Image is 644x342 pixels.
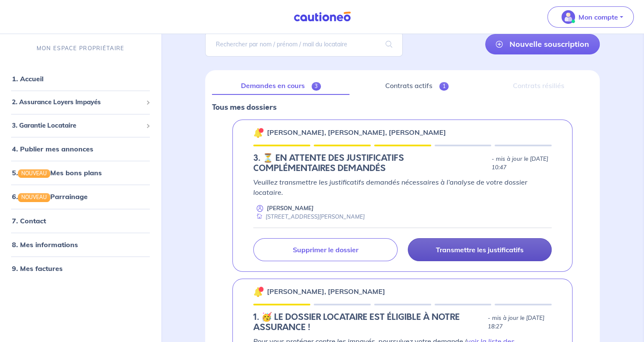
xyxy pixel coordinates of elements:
p: Mon compte [578,12,618,22]
p: [PERSON_NAME], [PERSON_NAME], [PERSON_NAME] [267,127,446,137]
span: 3 [312,82,321,91]
a: 4. Publier mes annonces [12,145,93,154]
a: Supprimer le dossier [253,238,397,261]
a: Transmettre les justificatifs [408,238,552,261]
p: Veuillez transmettre les justificatifs demandés nécessaires à l’analyse de votre dossier locataire. [253,177,552,197]
h5: 3. ⏳️️ EN ATTENTE DES JUSTIFICATIFS COMPLÉMENTAIRES DEMANDÉS [253,153,488,174]
p: Supprimer le dossier [292,245,358,254]
a: Nouvelle souscription [485,34,600,54]
span: 2. Assurance Loyers Impayés [12,98,143,108]
a: 8. Mes informations [12,240,78,249]
p: [PERSON_NAME] [267,204,314,212]
img: Cautioneo [290,11,354,22]
a: 7. Contact [12,217,46,225]
div: 5.NOUVEAUMes bons plans [3,165,157,182]
p: - mis à jour le [DATE] 18:27 [488,314,552,331]
p: [PERSON_NAME], [PERSON_NAME] [267,286,385,296]
div: state: DOCUMENTS-INCOMPLETE, Context: NEW,CHOOSE-CERTIFICATE,COLOCATION,LESSOR-DOCUMENTS [253,153,552,174]
p: Tous mes dossiers [212,102,593,113]
span: 3. Garantie Locataire [12,121,143,131]
a: Contrats actifs1 [356,77,477,95]
p: MON ESPACE PROPRIÉTAIRE [37,44,124,52]
a: 1. Accueil [12,75,43,83]
input: Rechercher par nom / prénom / mail du locataire [205,32,402,57]
div: 1. Accueil [3,71,157,88]
div: 7. Contact [3,212,157,229]
a: 9. Mes factures [12,264,63,273]
a: Demandes en cours3 [212,77,349,95]
div: state: ELIGIBILITY-RESULT-IN-PROGRESS, Context: NEW,MAYBE-CERTIFICATE,RELATIONSHIP,LESSOR-DOCUMENTS [253,312,552,333]
div: 4. Publier mes annonces [3,141,157,158]
span: 1 [439,82,449,91]
img: 🔔 [253,128,263,138]
p: - mis à jour le [DATE] 10:47 [491,155,552,172]
span: search [375,32,403,56]
a: 6.NOUVEAUParrainage [12,193,88,201]
h5: 1.︎ 🥳 LE DOSSIER LOCATAIRE EST ÉLIGIBLE À NOTRE ASSURANCE ! [253,312,484,333]
button: illu_account_valid_menu.svgMon compte [547,6,634,28]
img: 🔔 [253,287,263,297]
div: 3. Garantie Locataire [3,117,157,134]
img: illu_account_valid_menu.svg [561,10,575,24]
a: 5.NOUVEAUMes bons plans [12,169,102,177]
div: [STREET_ADDRESS][PERSON_NAME] [253,213,365,221]
div: 8. Mes informations [3,236,157,253]
div: 2. Assurance Loyers Impayés [3,94,157,111]
div: 9. Mes factures [3,260,157,277]
div: 6.NOUVEAUParrainage [3,188,157,205]
p: Transmettre les justificatifs [436,245,524,254]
